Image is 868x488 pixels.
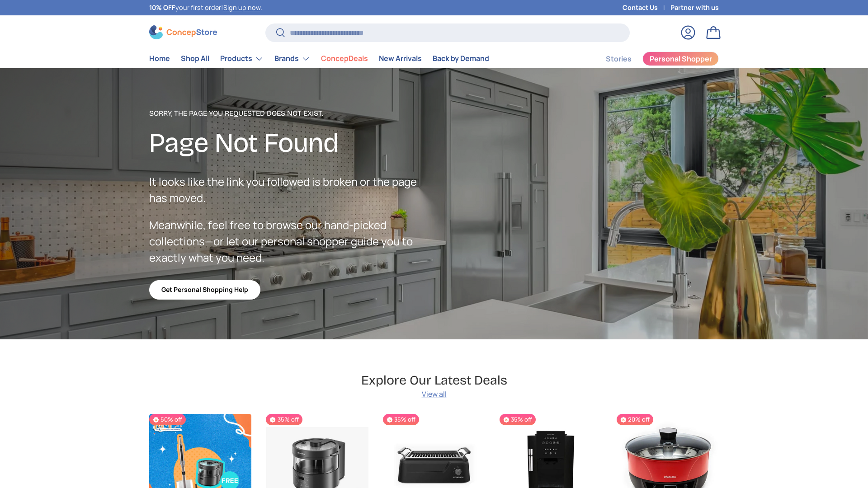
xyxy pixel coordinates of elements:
p: your first order! . [149,3,262,13]
summary: Brands [269,50,316,68]
span: 20% off [617,414,653,425]
span: 50% off [149,414,186,425]
a: Sign up now [223,3,260,12]
a: Back by Demand [433,50,489,67]
a: Get Personal Shopping Help [149,280,260,300]
p: Meanwhile, feel free to browse our hand-picked collections—or let our personal shopper guide you ... [149,217,434,266]
a: Personal Shopper [642,52,719,66]
span: 35% off [500,414,536,425]
p: It looks like the link you followed is broken or the page has moved. [149,174,434,206]
img: ConcepStore [149,25,217,39]
a: Contact Us [623,3,670,13]
a: Partner with us [670,3,719,13]
summary: Products [215,50,269,68]
span: 35% off [266,414,302,425]
strong: 10% OFF [149,3,175,12]
nav: Primary [149,50,489,68]
h2: Explore Our Latest Deals [361,372,507,389]
p: Sorry, the page you requested does not exist. [149,108,434,119]
span: 35% off [383,414,419,425]
a: Shop All [181,50,209,67]
a: Stories [606,50,632,68]
a: View all [422,389,447,399]
a: ConcepDeals [321,50,368,67]
nav: Secondary [584,50,719,68]
span: Personal Shopper [650,55,712,62]
a: Products [220,50,264,68]
a: Home [149,50,170,67]
h2: Page Not Found [149,126,434,160]
a: Brands [274,50,310,68]
a: New Arrivals [379,50,422,67]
